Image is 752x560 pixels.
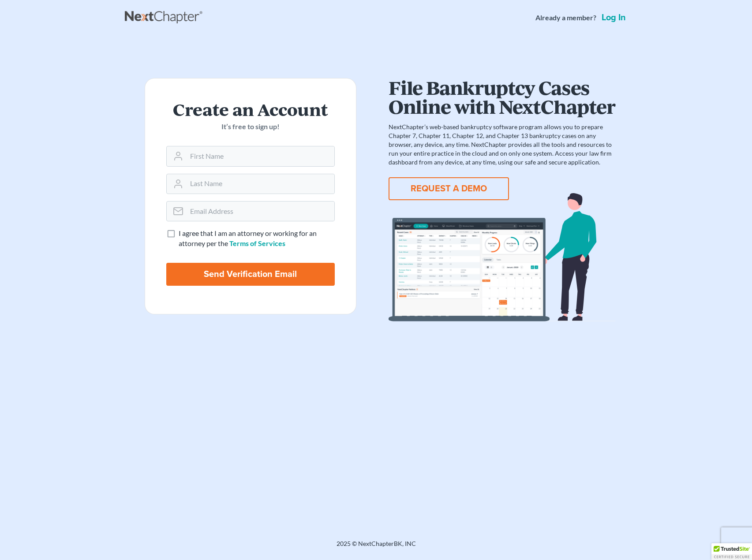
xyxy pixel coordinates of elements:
img: dashboard-867a026336fddd4d87f0941869007d5e2a59e2bc3a7d80a2916e9f42c0117099.svg [389,193,615,321]
input: First Name [187,146,334,166]
div: 2025 © NextChapterBK, INC [125,539,628,555]
p: It’s free to sign up! [166,122,335,132]
a: Terms of Services [229,239,285,247]
p: NextChapter’s web-based bankruptcy software program allows you to prepare Chapter 7, Chapter 11, ... [389,123,615,167]
div: TrustedSite Certified [711,543,752,560]
h1: File Bankruptcy Cases Online with NextChapter [389,78,615,116]
h2: Create an Account [166,100,335,118]
button: REQUEST A DEMO [389,177,509,200]
input: Send Verification Email [166,263,335,286]
span: I agree that I am an attorney or working for an attorney per the [179,229,317,247]
input: Email Address [187,202,334,221]
a: Log in [600,13,628,22]
strong: Already a member? [535,13,596,23]
input: Last Name [187,174,334,194]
